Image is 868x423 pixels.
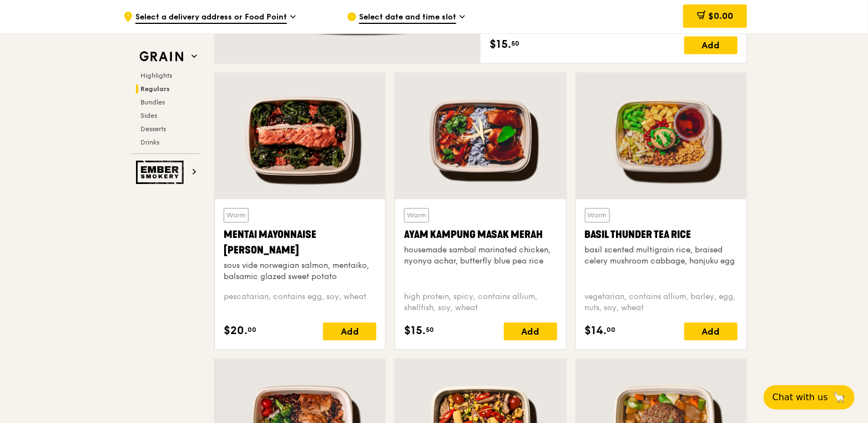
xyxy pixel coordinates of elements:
span: 🦙 [832,391,846,404]
span: Chat with us [773,391,828,404]
span: 00 [248,325,256,334]
div: housemade sambal marinated chicken, nyonya achar, butterfly blue pea rice [404,245,557,267]
span: 00 [607,325,616,334]
span: $15. [404,322,426,339]
span: Regulars [140,85,170,93]
div: basil scented multigrain rice, braised celery mushroom cabbage, hanjuku egg [585,245,738,267]
div: Add [504,322,557,340]
div: Basil Thunder Tea Rice [585,227,738,242]
div: Warm [224,208,249,222]
span: 50 [511,39,519,48]
span: $20. [224,322,248,339]
div: high protein, spicy, contains allium, shellfish, soy, wheat [404,291,557,313]
div: Warm [585,208,610,222]
div: Add [684,36,738,54]
div: sous vide norwegian salmon, mentaiko, balsamic glazed sweet potato [224,260,376,282]
span: $15. [489,36,511,53]
div: vegetarian, contains allium, barley, egg, nuts, soy, wheat [585,291,738,313]
span: Bundles [140,98,165,106]
div: Add [323,322,376,340]
span: Select a delivery address or Food Point [135,12,287,24]
span: $14. [585,322,607,339]
span: Select date and time slot [359,12,456,24]
img: Grain web logo [136,47,187,67]
span: Drinks [140,138,159,146]
img: Ember Smokery web logo [136,161,187,184]
span: $0.00 [708,11,733,21]
div: Warm [404,208,429,222]
div: Ayam Kampung Masak Merah [404,227,557,242]
span: 50 [426,325,434,334]
span: Highlights [140,72,172,79]
button: Chat with us🦙 [764,385,855,410]
div: Add [684,322,738,340]
div: Mentai Mayonnaise [PERSON_NAME] [224,227,376,258]
span: Desserts [140,125,166,133]
div: pescatarian, contains egg, soy, wheat [224,291,376,313]
span: Sides [140,112,157,120]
